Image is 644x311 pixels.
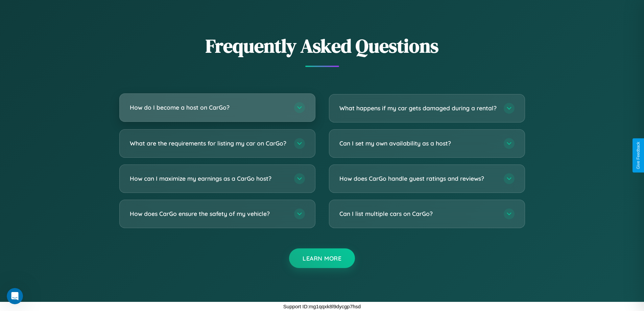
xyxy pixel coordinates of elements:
h3: What happens if my car gets damaged during a rental? [339,104,497,112]
button: Learn More [289,248,355,268]
h3: Can I set my own availability as a host? [339,139,497,148]
div: Give Feedback [636,142,641,169]
h3: What are the requirements for listing my car on CarGo? [130,139,287,148]
h3: How do I become a host on CarGo? [130,103,287,112]
h3: Can I list multiple cars on CarGo? [339,209,497,218]
h3: How can I maximize my earnings as a CarGo host? [130,174,287,183]
h2: Frequently Asked Questions [119,33,525,59]
iframe: Intercom live chat [7,288,23,304]
h3: How does CarGo handle guest ratings and reviews? [339,174,497,183]
h3: How does CarGo ensure the safety of my vehicle? [130,209,287,218]
p: Support ID: mg1qqxk8l9dycgp7hsd [283,302,361,311]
